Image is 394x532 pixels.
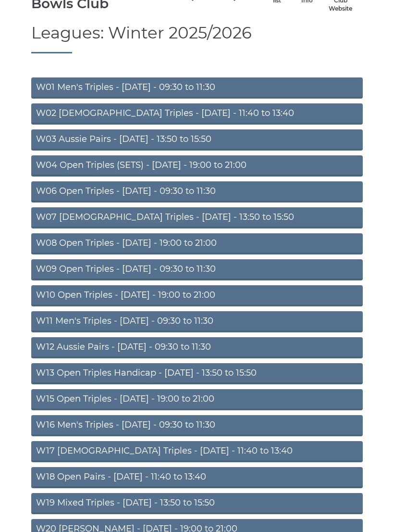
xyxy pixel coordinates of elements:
[31,285,363,306] a: W10 Open Triples - [DATE] - 19:00 to 21:00
[31,129,363,151] a: W03 Aussie Pairs - [DATE] - 13:50 to 15:50
[31,311,363,332] a: W11 Men's Triples - [DATE] - 09:30 to 11:30
[31,24,363,53] h1: Leagues: Winter 2025/2026
[31,259,363,280] a: W09 Open Triples - [DATE] - 09:30 to 11:30
[31,441,363,462] a: W17 [DEMOGRAPHIC_DATA] Triples - [DATE] - 11:40 to 13:40
[31,103,363,125] a: W02 [DEMOGRAPHIC_DATA] Triples - [DATE] - 11:40 to 13:40
[31,207,363,228] a: W07 [DEMOGRAPHIC_DATA] Triples - [DATE] - 13:50 to 15:50
[31,181,363,203] a: W06 Open Triples - [DATE] - 09:30 to 11:30
[31,389,363,410] a: W15 Open Triples - [DATE] - 19:00 to 21:00
[31,337,363,358] a: W12 Aussie Pairs - [DATE] - 09:30 to 11:30
[31,77,363,99] a: W01 Men's Triples - [DATE] - 09:30 to 11:30
[31,493,363,514] a: W19 Mixed Triples - [DATE] - 13:50 to 15:50
[31,155,363,177] a: W04 Open Triples (SETS) - [DATE] - 19:00 to 21:00
[31,467,363,488] a: W18 Open Pairs - [DATE] - 11:40 to 13:40
[31,363,363,384] a: W13 Open Triples Handicap - [DATE] - 13:50 to 15:50
[31,415,363,436] a: W16 Men's Triples - [DATE] - 09:30 to 11:30
[31,233,363,254] a: W08 Open Triples - [DATE] - 19:00 to 21:00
